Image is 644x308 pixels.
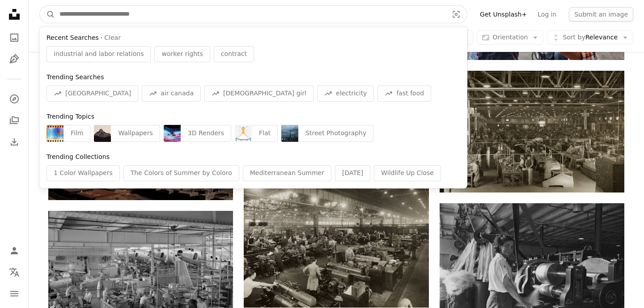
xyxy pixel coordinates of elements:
[440,266,624,274] a: a woman standing next to a machine in a factory
[5,29,23,47] a: Photos
[445,6,467,23] button: Visual search
[5,5,23,25] a: Home — Unsplash
[298,125,373,142] div: Street Photography
[47,165,120,181] div: 1 Color Wallpapers
[243,165,331,181] div: Mediterranean Summer
[244,244,428,252] a: grayscale photo of people in a street
[5,50,23,68] a: Illustrations
[547,30,633,45] button: Sort byRelevance
[47,153,110,160] span: Trending Collections
[164,125,181,142] img: premium_photo-1754984826162-5de96e38a4e4
[281,125,298,142] img: photo-1756135154174-add625f8721a
[64,125,90,142] div: Film
[221,50,247,59] span: contract
[335,165,370,181] div: [DATE]
[235,125,252,142] img: premium_vector-1719596801871-cd387a019847
[563,33,618,42] span: Relevance
[123,165,239,181] div: The Colors of Summer by Coloro
[475,7,532,21] a: Get Unsplash+
[477,30,543,45] button: Orientation
[5,133,23,151] a: Download History
[54,50,144,59] span: industrial and labor relations
[492,34,528,41] span: Orientation
[47,34,99,43] span: Recent Searches
[5,111,23,129] a: Collections
[440,71,624,192] img: grayscale photo of people sitting on chairs
[396,89,424,98] span: fast food
[440,127,624,135] a: grayscale photo of people sitting on chairs
[94,125,111,142] img: premium_photo-1700558685040-a75735b86bb7
[161,89,194,98] span: air canada
[161,50,203,59] span: worker rights
[47,125,64,142] img: premium_photo-1698585173008-5dbb55374918
[40,6,55,23] button: Search Unsplash
[252,125,278,142] div: Flat
[569,7,633,21] button: Submit an image
[5,242,23,260] a: Log in / Sign up
[65,89,131,98] span: [GEOGRAPHIC_DATA]
[111,125,160,142] div: Wallpapers
[563,34,585,41] span: Sort by
[223,89,306,98] span: [DEMOGRAPHIC_DATA] girl
[47,113,94,120] span: Trending Topics
[5,90,23,108] a: Explore
[47,34,460,43] div: ·
[5,263,23,281] button: Language
[374,165,441,181] div: Wildlife Up Close
[39,5,467,23] form: Find visuals sitewide
[48,280,233,288] a: a black and white photo of a factory
[532,7,562,21] a: Log in
[5,285,23,303] button: Menu
[47,73,104,81] span: Trending Searches
[181,125,231,142] div: 3D Renders
[244,188,428,308] img: grayscale photo of people in a street
[336,89,367,98] span: electricity
[104,34,121,43] button: Clear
